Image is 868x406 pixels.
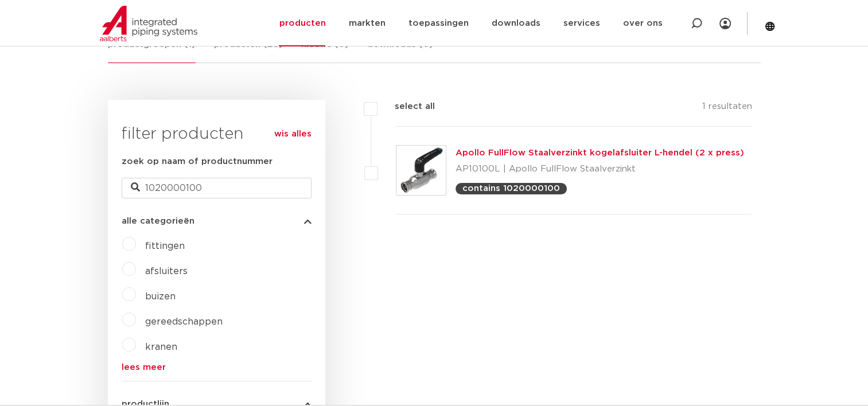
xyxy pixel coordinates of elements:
[367,38,433,63] a: downloads (0)
[145,292,176,301] a: buizen
[274,127,312,141] a: wis alles
[145,342,177,352] a: kranen
[462,184,560,193] p: contains 1020000100
[145,241,185,251] a: fittingen
[108,38,196,63] a: productgroepen (1)
[456,160,744,178] p: AP10100L | Apollo FullFlow Staalverzinkt
[214,38,283,63] a: producten (28)
[145,317,223,326] a: gereedschappen
[122,217,194,225] span: alle categorieën
[122,178,312,198] input: zoeken
[122,123,312,146] h3: filter producten
[122,217,312,225] button: alle categorieën
[377,100,435,114] label: select all
[122,363,312,372] a: lees meer
[122,155,273,169] label: zoek op naam of productnummer
[456,149,744,157] a: Apollo FullFlow Staalverzinkt kogelafsluiter L-hendel (2 x press)
[145,267,188,276] a: afsluiters
[702,100,752,118] p: 1 resultaten
[396,146,446,195] img: Thumbnail for Apollo FullFlow Staalverzinkt kogelafsluiter L-hendel (2 x press)
[301,38,349,63] a: nieuws (0)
